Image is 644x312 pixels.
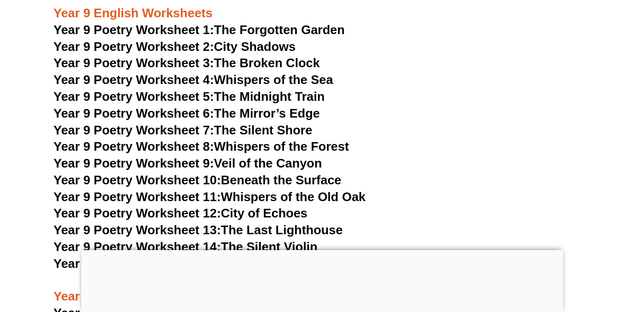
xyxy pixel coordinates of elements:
a: Year 9 Poetry Worksheet 10:Beneath the Surface [54,173,341,187]
span: Year 9 Poetry Worksheet 2: [54,39,214,54]
span: Year 9 Poetry Worksheet 7: [54,123,214,137]
span: Year 9 Poetry Worksheet 9: [54,156,214,170]
a: Year 9 Poetry Worksheet 6:The Mirror’s Edge [54,106,320,120]
a: Year 9 Poetry Worksheet 3:The Broken Clock [54,56,320,70]
span: Year 9 Poetry Worksheet 1: [54,23,214,37]
a: Year 9 Poetry Worksheet 7:The Silent Shore [54,123,313,137]
a: Year 9 Poetry Worksheet 15:The Forgotten Carousel [54,256,362,271]
span: Year 9 Poetry Worksheet 11: [54,190,221,204]
span: Year 9 Poetry Worksheet 14: [54,240,221,254]
span: Year 9 Poetry Worksheet 6: [54,106,214,120]
a: Year 9 Poetry Worksheet 12:City of Echoes [54,206,308,220]
span: Year 9 Poetry Worksheet 12: [54,206,221,220]
a: Year 9 Poetry Worksheet 11:Whispers of the Old Oak [54,190,366,204]
span: Year 9 Poetry Worksheet 4: [54,72,214,87]
span: Year 9 Poetry Worksheet 13: [54,223,221,237]
span: Year 9 Poetry Worksheet 5: [54,89,214,104]
iframe: Advertisement [81,250,563,310]
a: Year 9 Poetry Worksheet 9:Veil of the Canyon [54,156,322,170]
a: Year 9 Poetry Worksheet 2:City Shadows [54,39,296,54]
a: Year 9 Poetry Worksheet 5:The Midnight Train [54,89,325,104]
span: Year 9 Poetry Worksheet 8: [54,139,214,154]
a: Year 9 Poetry Worksheet 13:The Last Lighthouse [54,223,343,237]
a: Year 9 Poetry Worksheet 14:The Silent Violin [54,240,318,254]
a: Year 9 Poetry Worksheet 8:Whispers of the Forest [54,139,349,154]
span: Year 9 Poetry Worksheet 3: [54,56,214,70]
span: Year 9 Poetry Worksheet 15: [54,256,221,271]
a: Year 9 Poetry Worksheet 1:The Forgotten Garden [54,23,345,37]
h3: Year 10 English Worksheets [54,273,591,305]
a: Year 9 Poetry Worksheet 4:Whispers of the Sea [54,72,333,87]
span: Year 9 Poetry Worksheet 10: [54,173,221,187]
